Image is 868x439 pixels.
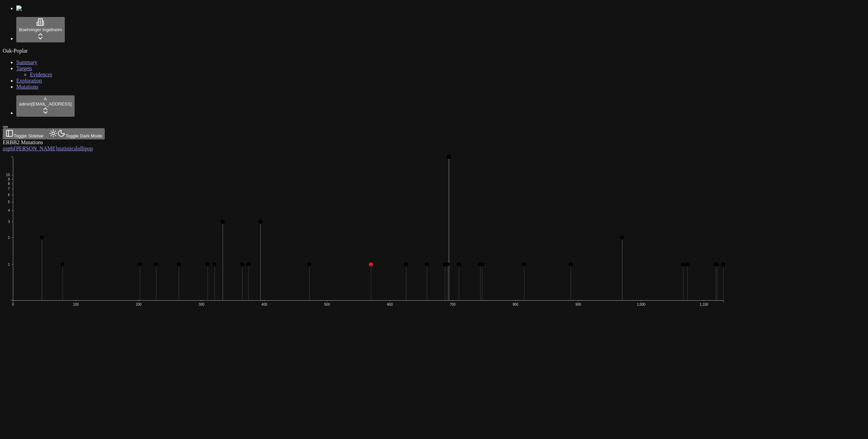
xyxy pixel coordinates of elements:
a: Summary [16,59,37,65]
span: os [3,146,7,151]
text: 2 [8,236,10,240]
text: 3 [8,220,10,224]
text: 5 [8,200,10,204]
text: 4 [8,209,10,212]
div: Oak-Poplar [3,48,865,54]
a: Mutations [16,84,38,90]
span: lollipop [76,146,93,151]
span: [PERSON_NAME] [14,146,57,151]
text: 800 [513,303,519,306]
text: 300 [199,303,204,306]
text: 1,100 [700,303,709,306]
button: Toggle Sidebar [3,126,8,128]
text: 900 [576,303,581,306]
span: admin [19,101,31,107]
button: Aadmin[EMAIL_ADDRESS] [16,95,75,117]
text: 0 [12,303,14,306]
text: 7 [8,187,10,191]
text: 6 [8,193,10,197]
text: 500 [324,303,330,306]
div: ERBB2 Mutations [3,139,800,146]
span: pfs [7,146,14,151]
button: Toggle Dark Mode [46,128,105,139]
button: Boehringer Ingelheim [16,17,65,42]
text: 700 [450,303,456,306]
text: 400 [262,303,268,306]
span: statistics [57,146,76,151]
text: 10 [6,173,10,177]
text: 8 [8,182,10,186]
text: 600 [387,303,393,306]
span: Boehringer Ingelheim [19,27,62,32]
text: 1 [8,263,10,266]
text: 100 [73,303,79,306]
span: [EMAIL_ADDRESS] [31,101,72,107]
span: A [44,96,47,101]
span: Toggle Dark Mode [65,133,102,138]
img: Numenos [16,5,42,12]
text: 9 [8,177,10,181]
a: Exploration [16,78,42,83]
text: 1,000 [637,303,646,306]
span: Toggle Sidebar [14,133,44,138]
button: Toggle Sidebar [3,128,46,139]
a: Targets [16,65,32,71]
text: 200 [136,303,142,306]
a: Evidences [30,72,52,77]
